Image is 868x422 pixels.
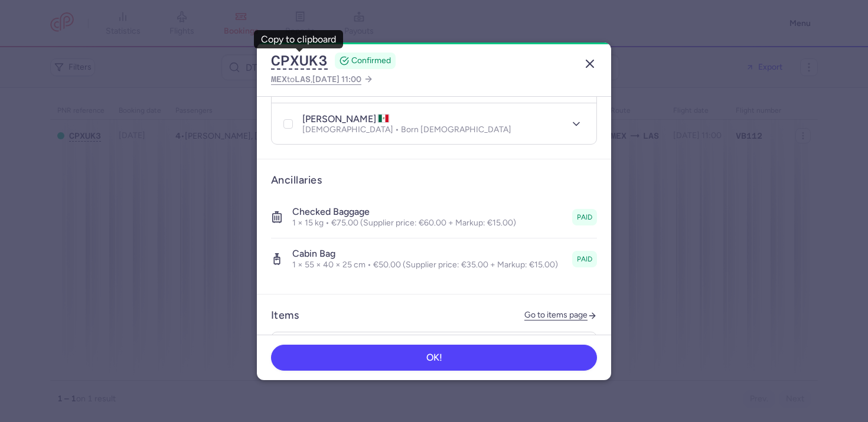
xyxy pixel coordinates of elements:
div: Copy to clipboard [261,34,336,45]
span: OK! [426,352,442,363]
p: 1 × 15 kg • €75.00 (Supplier price: €60.00 + Markup: €15.00) [292,218,516,228]
h4: Checked baggage [292,206,516,218]
button: OK! [271,345,597,371]
button: CPXUK3 [271,52,328,70]
span: to , [271,72,361,87]
h4: [PERSON_NAME] [302,113,390,125]
span: MEX [271,74,287,84]
h3: Ancillaries [271,174,597,187]
p: 1 × 55 × 40 × 25 cm • €50.00 (Supplier price: €35.00 + Markup: €15.00) [292,260,558,270]
span: paid [577,253,592,265]
h3: Items [271,309,299,322]
h4: Cabin bag [292,248,558,260]
span: CONFIRMED [351,55,391,67]
p: [DEMOGRAPHIC_DATA] • Born [DEMOGRAPHIC_DATA] [302,125,511,135]
span: paid [577,211,592,223]
a: Go to items page [524,310,597,320]
div: Booking1511418€767.28Processed [272,332,596,387]
span: LAS [295,74,311,84]
span: [DATE] 11:00 [312,74,361,84]
a: MEXtoLAS,[DATE] 11:00 [271,72,373,87]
